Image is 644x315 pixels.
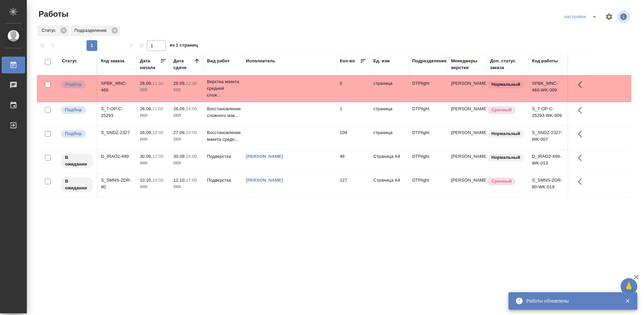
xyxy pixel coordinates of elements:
[140,112,167,119] p: 2025
[207,78,239,99] p: Верстка макета средней слож...
[140,87,167,93] p: 2025
[140,58,160,71] div: Дата начала
[491,81,520,88] p: Нормальный
[623,279,635,294] span: 🙏
[140,184,167,190] p: 2025
[412,58,447,64] div: Подразделение
[451,129,483,136] p: [PERSON_NAME]
[574,150,590,166] button: Здесь прячутся важные кнопки
[140,81,152,86] p: 26.09,
[140,160,167,167] p: 2025
[65,130,82,137] p: Подбор
[186,154,197,159] p: 16:00
[42,27,58,34] p: Статус
[529,102,568,126] td: S_T-OP-C-25293-WK-009
[186,178,197,183] p: 17:00
[409,174,448,197] td: DTPlight
[532,58,558,64] div: Код работы
[101,58,124,64] div: Код заказа
[529,174,568,197] td: S_SMNS-ZDR-80-WK-018
[37,9,68,19] span: Работы
[491,154,520,161] p: Нормальный
[562,11,601,22] div: split button
[529,150,568,173] td: D_IRAO2-499-WK-013
[529,126,568,149] td: S_SNDZ-2327-WK-007
[60,80,94,89] div: Можно подбирать исполнителей
[186,106,197,111] p: 14:00
[173,130,186,135] p: 27.09,
[60,129,94,138] div: Можно подбирать исполнителей
[370,126,409,149] td: страница
[173,112,200,119] p: 2025
[491,130,520,137] p: Нормальный
[574,174,590,190] button: Здесь прячутся важные кнопки
[526,298,615,304] div: Работы обновлены
[152,130,163,135] p: 10:00
[336,77,370,100] td: 5
[207,58,230,64] div: Вид работ
[491,107,512,113] p: Срочный
[336,150,370,173] td: 48
[70,25,120,36] div: Подразделение
[574,77,590,93] button: Здесь прячутся важные кнопки
[186,81,197,86] p: 12:30
[152,178,163,183] p: 10:00
[152,154,163,159] p: 12:00
[601,9,617,25] span: Настроить таблицу
[60,106,94,115] div: Можно подбирать исполнителей
[340,58,355,64] div: Кол-во
[101,129,133,136] div: S_SNDZ-2327
[336,174,370,197] td: 127
[173,106,186,111] p: 26.09,
[574,102,590,118] button: Здесь прячутся важные кнопки
[140,136,167,143] p: 2025
[152,81,163,86] p: 11:30
[65,154,89,168] p: В ожидании
[173,136,200,143] p: 2025
[409,126,448,149] td: DTPlight
[173,154,186,159] p: 30.09,
[491,178,512,185] p: Срочный
[173,160,200,167] p: 2025
[173,184,200,190] p: 2025
[246,178,283,183] a: [PERSON_NAME]
[101,80,133,93] div: SPBK_MNC-466
[101,106,133,119] div: S_T-OP-C-25293
[186,130,197,135] p: 10:00
[62,58,77,64] div: Статус
[60,153,94,169] div: Исполнитель назначен, приступать к работе пока рано
[529,77,568,100] td: SPBK_MNC-466-WK-009
[451,106,483,112] p: [PERSON_NAME]
[65,178,89,191] p: В ожидании
[336,102,370,126] td: 1
[451,153,483,160] p: [PERSON_NAME]
[574,126,590,142] button: Здесь прячутся важные кнопки
[451,80,483,87] p: [PERSON_NAME]
[207,106,239,119] p: Восстановление сложного мак...
[370,77,409,100] td: страница
[207,177,239,184] p: Подверстка
[38,25,69,36] div: Статус
[207,153,239,160] p: Подверстка
[336,126,370,149] td: 109
[409,77,448,100] td: DTPlight
[60,177,94,193] div: Исполнитель назначен, приступать к работе пока рано
[373,58,390,64] div: Ед. изм
[173,81,186,86] p: 26.09,
[173,87,200,93] p: 2025
[207,129,239,143] p: Восстановление макета средн...
[101,177,133,190] div: S_SMNS-ZDR-80
[65,81,82,88] p: Подбор
[74,27,109,34] p: Подразделение
[140,106,152,111] p: 26.09,
[621,278,637,295] button: 🙏
[173,178,186,183] p: 12.10,
[409,102,448,126] td: DTPlight
[101,153,133,160] div: D_IRAO2-499
[140,130,152,135] p: 26.09,
[246,154,283,159] a: [PERSON_NAME]
[370,174,409,197] td: Страница А4
[451,58,483,71] div: Менеджеры верстки
[173,58,194,71] div: Дата сдачи
[621,298,634,304] button: Закрыть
